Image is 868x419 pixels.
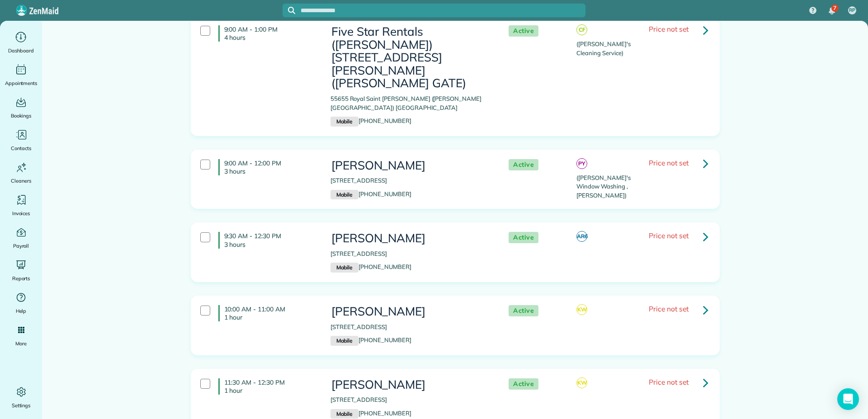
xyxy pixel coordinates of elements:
[576,304,587,315] span: KW
[330,305,491,318] h3: [PERSON_NAME]
[330,117,359,127] small: Mobile
[12,209,30,218] span: Invoices
[224,313,317,321] p: 1 hour
[224,240,317,249] p: 3 hours
[330,409,359,419] small: Mobile
[218,159,317,175] h4: 9:00 AM - 12:00 PM
[330,336,411,344] a: Mobile[PHONE_NUMBER]
[4,127,38,153] a: Contacts
[330,410,411,417] a: Mobile[PHONE_NUMBER]
[12,401,31,410] span: Settings
[576,24,587,35] span: CF
[218,305,317,321] h4: 10:00 AM - 11:00 AM
[649,231,689,240] span: Price not set
[12,274,30,283] span: Reports
[649,158,689,167] span: Price not set
[576,231,587,242] span: AR6
[509,378,538,390] span: Active
[330,176,491,185] p: [STREET_ADDRESS]
[837,388,859,410] div: Open Intercom Messenger
[509,232,538,243] span: Active
[649,377,689,386] span: Price not set
[330,190,359,200] small: Mobile
[11,144,31,153] span: Contacts
[849,7,855,14] span: RP
[509,159,538,170] span: Active
[15,339,27,348] span: More
[11,111,32,120] span: Bookings
[330,378,491,391] h3: [PERSON_NAME]
[4,160,38,185] a: Cleaners
[224,386,317,395] p: 1 hour
[330,159,491,172] h3: [PERSON_NAME]
[224,33,317,42] p: 4 hours
[4,193,38,218] a: Invoices
[833,5,836,12] span: 7
[4,385,38,410] a: Settings
[330,190,411,198] a: Mobile[PHONE_NUMBER]
[509,305,538,316] span: Active
[4,225,38,250] a: Payroll
[330,232,491,245] h3: [PERSON_NAME]
[16,306,27,315] span: Help
[330,250,491,259] p: [STREET_ADDRESS]
[218,378,317,395] h4: 11:30 AM - 12:30 PM
[218,232,317,248] h4: 9:30 AM - 12:30 PM
[576,377,587,388] span: KW
[576,158,587,169] span: PY
[330,94,491,112] p: 55655 Royal Saint [PERSON_NAME] ([PERSON_NAME][GEOGRAPHIC_DATA]) [GEOGRAPHIC_DATA]
[649,304,689,313] span: Price not set
[4,62,38,88] a: Appointments
[5,79,38,88] span: Appointments
[330,395,491,405] p: [STREET_ADDRESS]
[11,176,31,185] span: Cleaners
[330,25,491,90] h3: Five Star Rentals ([PERSON_NAME]) [STREET_ADDRESS][PERSON_NAME] ([PERSON_NAME] GATE)
[330,117,411,124] a: Mobile[PHONE_NUMBER]
[330,336,359,346] small: Mobile
[330,263,411,270] a: Mobile[PHONE_NUMBER]
[4,30,38,55] a: Dashboard
[330,263,359,273] small: Mobile
[330,323,491,332] p: [STREET_ADDRESS]
[4,95,38,120] a: Bookings
[288,7,295,14] svg: Focus search
[576,174,630,199] span: ([PERSON_NAME]'s Window Washing , [PERSON_NAME])
[576,40,630,56] span: ([PERSON_NAME]'s Cleaning Service)
[509,25,538,37] span: Active
[4,290,38,315] a: Help
[13,241,29,250] span: Payroll
[8,46,34,55] span: Dashboard
[283,7,295,14] button: Focus search
[649,24,689,33] span: Price not set
[224,167,317,175] p: 3 hours
[4,258,38,283] a: Reports
[822,1,841,21] div: 7 unread notifications
[218,25,317,42] h4: 9:00 AM - 1:00 PM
